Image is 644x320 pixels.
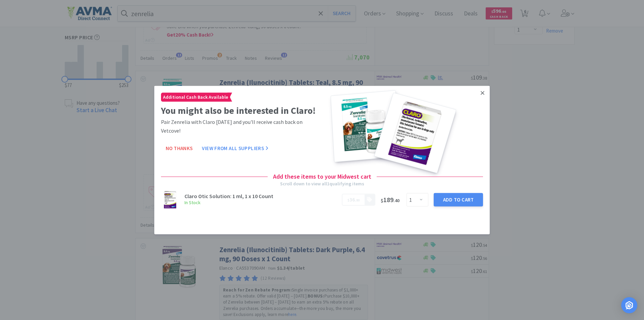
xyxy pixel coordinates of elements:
span: 189 [381,195,399,204]
button: No Thanks [161,142,197,155]
span: 80 [356,198,360,202]
span: 36 [350,196,355,203]
h4: Add these items to your Midwest cart [268,172,377,181]
h2: You might also be interested in Claro! [161,103,319,118]
img: 7a8ee90ef27945ae8b7e8f937fea4155.png [161,191,179,209]
div: Open Intercom Messenger [621,297,637,313]
h3: Claro Otic Solution: 1 ml, 1 x 10 Count [184,193,338,199]
span: Additional Cash Back Available [161,93,230,101]
span: . 40 [393,197,399,203]
div: Scroll down to view all 1 qualifying items [280,180,364,187]
span: . [347,196,360,203]
span: $ [381,197,383,203]
button: Add to Cart [434,193,483,207]
button: View From All Suppliers [197,142,273,155]
h6: In Stock [184,199,338,206]
p: Pair Zenrelia with Claro [DATE] and you'll receive cash back on Vetcove! [161,118,319,135]
span: $ [347,198,350,202]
